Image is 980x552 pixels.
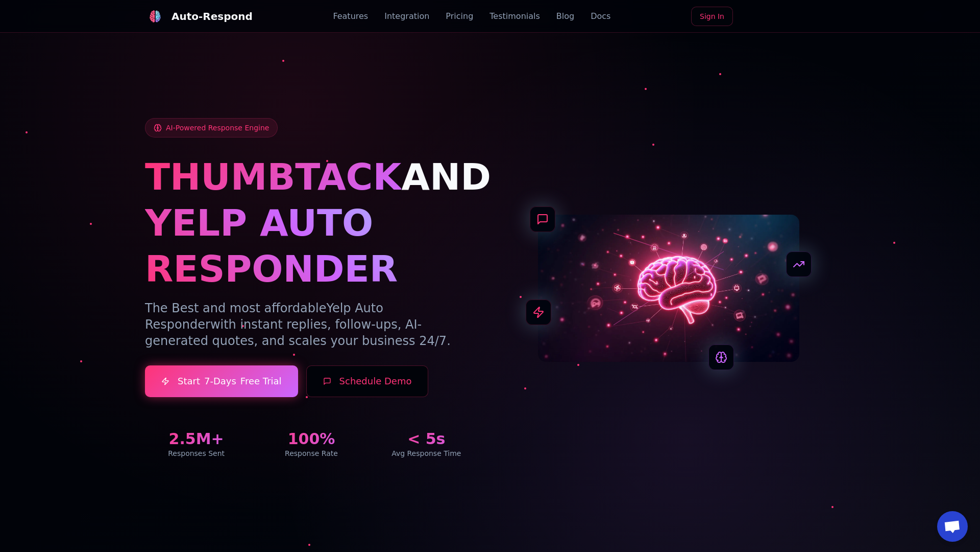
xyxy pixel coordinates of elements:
span: AI-Powered Response Engine [166,123,269,133]
a: Testimonials [489,10,540,22]
a: Docs [591,10,610,22]
img: AI Neural Network Brain [538,215,799,362]
button: Schedule Demo [306,365,429,397]
div: Open chat [937,511,968,542]
img: Auto-Respond Logo [149,10,161,22]
h1: YELP AUTO RESPONDER [145,200,478,292]
div: 2.5M+ [145,430,248,448]
div: Response Rate [260,448,362,458]
div: Auto-Respond [171,9,253,24]
a: Start7-DaysFree Trial [145,365,298,397]
a: Blog [556,10,574,22]
div: Avg Response Time [375,448,478,458]
div: 100% [260,430,362,448]
iframe: Sign in with Google Button [736,6,840,28]
a: Integration [384,10,429,22]
span: Yelp Auto Responder [145,301,383,332]
a: Sign In [691,7,733,26]
div: < 5s [375,430,478,448]
span: 7-Days [204,374,236,388]
span: AND [401,155,491,198]
a: Pricing [446,10,473,22]
span: THUMBTACK [145,155,401,198]
p: The Best and most affordable with instant replies, follow-ups, AI-generated quotes, and scales yo... [145,300,478,349]
a: Features [333,10,368,22]
a: Auto-Respond LogoAuto-Respond [145,6,253,27]
div: Responses Sent [145,448,248,458]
